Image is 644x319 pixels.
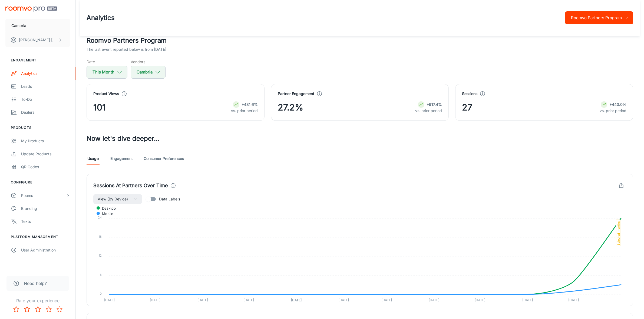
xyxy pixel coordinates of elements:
[32,304,43,315] button: Rate 3 star
[87,134,633,143] h3: Now let's dive deeper...
[381,298,392,302] tspan: [DATE]
[21,109,70,115] div: Dealers
[22,304,32,315] button: Rate 2 star
[21,96,70,102] div: To-do
[242,102,258,107] strong: +431.6%
[427,102,442,107] strong: +917.4%
[87,152,100,165] a: Usage
[5,19,70,33] button: Cambria
[87,46,166,52] p: The last event reported below is from [DATE]
[93,91,119,97] h4: Product Views
[609,102,626,107] strong: +440.0%
[131,59,166,65] h5: Vendors
[98,211,113,216] span: mobile
[338,298,349,302] tspan: [DATE]
[98,196,128,202] span: View (By Device)
[144,152,184,165] a: Consumer Preferences
[159,196,180,202] span: Data Labels
[197,298,208,302] tspan: [DATE]
[100,273,102,277] tspan: 6
[110,152,133,165] a: Engagement
[98,206,116,211] span: desktop
[568,298,579,302] tspan: [DATE]
[21,206,70,211] div: Branding
[475,298,485,302] tspan: [DATE]
[243,298,254,302] tspan: [DATE]
[100,292,102,296] tspan: 0
[21,151,70,157] div: Update Products
[415,108,442,114] p: vs. prior period
[429,298,439,302] tspan: [DATE]
[231,108,258,114] p: vs. prior period
[54,304,65,315] button: Rate 5 star
[278,91,314,97] h4: Partner Engagement
[462,101,472,114] span: 27
[87,66,127,79] button: This Month
[87,59,127,65] h5: Date
[93,101,106,114] span: 101
[21,219,70,224] div: Texts
[24,280,47,287] span: Need help?
[131,66,166,79] button: Cambria
[19,37,57,43] p: [PERSON_NAME] [PERSON_NAME]
[522,298,533,302] tspan: [DATE]
[21,247,70,253] div: User Administration
[21,164,70,170] div: QR Codes
[462,91,477,97] h4: Sessions
[98,216,102,219] tspan: 24
[11,304,22,315] button: Rate 1 star
[5,6,57,12] img: Roomvo PRO Beta
[99,254,102,257] tspan: 12
[104,298,115,302] tspan: [DATE]
[278,101,303,114] span: 27.2%
[87,13,115,23] h1: Analytics
[93,182,168,189] h4: Sessions At Partners Over Time
[291,298,302,302] tspan: [DATE]
[21,138,70,144] div: My Products
[5,33,70,47] button: [PERSON_NAME] [PERSON_NAME]
[93,194,142,204] button: View (By Device)
[600,108,626,114] p: vs. prior period
[87,36,633,45] h2: Roomvo Partners Program
[43,304,54,315] button: Rate 4 star
[11,23,26,29] p: Cambria
[565,11,633,24] button: Roomvo Partners Program
[99,235,102,239] tspan: 18
[4,297,71,304] p: Rate your experience
[21,70,70,76] div: Analytics
[21,83,70,89] div: Leads
[150,298,160,302] tspan: [DATE]
[21,193,66,199] div: Rooms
